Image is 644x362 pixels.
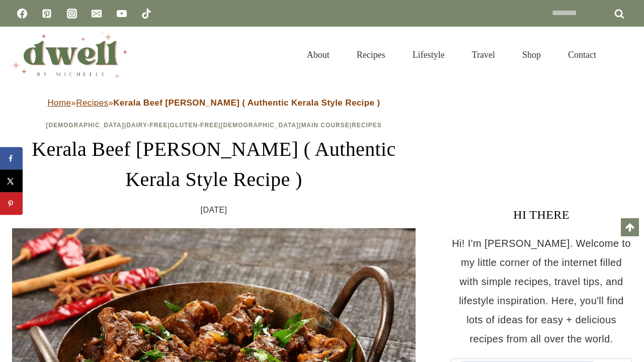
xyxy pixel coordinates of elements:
a: [DEMOGRAPHIC_DATA] [46,122,124,129]
strong: Kerala Beef [PERSON_NAME] ( Authentic Kerala Style Recipe ) [113,98,380,108]
a: Travel [458,37,509,72]
a: Dairy-Free [126,122,168,129]
a: [DEMOGRAPHIC_DATA] [220,122,299,129]
nav: Primary Navigation [293,37,610,72]
img: DWELL by michelle [12,32,128,78]
p: Hi! I'm [PERSON_NAME]. Welcome to my little corner of the internet filled with simple recipes, tr... [451,234,632,348]
h1: Kerala Beef [PERSON_NAME] ( Authentic Kerala Style Recipe ) [12,134,416,195]
a: Contact [554,37,610,72]
a: Recipes [343,37,399,72]
a: Lifestyle [399,37,458,72]
a: Scroll to top [621,218,639,236]
a: Email [87,4,107,24]
a: Instagram [62,4,82,24]
a: YouTube [112,4,132,24]
a: Recipes [76,98,108,108]
span: | | | | | [46,122,382,129]
h3: HI THERE [451,206,632,224]
a: Facebook [12,4,32,24]
button: View Search Form [615,46,632,63]
a: Pinterest [37,4,57,24]
span: » » [47,98,380,108]
time: [DATE] [201,203,227,218]
a: Shop [509,37,554,72]
a: Recipes [352,122,382,129]
a: Main Course [301,122,349,129]
a: About [293,37,343,72]
a: Gluten-Free [170,122,218,129]
a: TikTok [136,4,156,24]
a: Home [47,98,71,108]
